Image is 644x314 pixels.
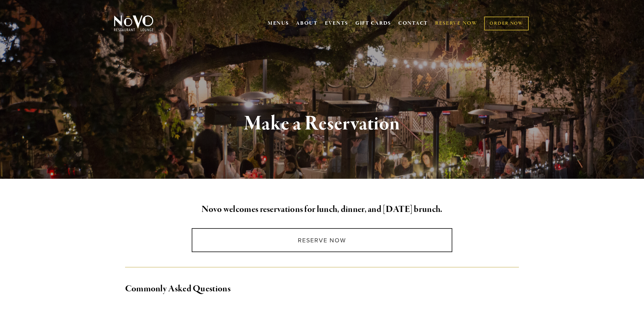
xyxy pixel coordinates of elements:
[192,228,452,252] a: Reserve Now
[268,20,289,27] a: MENUS
[435,17,478,30] a: RESERVE NOW
[113,15,155,32] img: Novo Restaurant &amp; Lounge
[355,17,391,30] a: GIFT CARDS
[125,282,519,296] h2: Commonly Asked Questions
[244,111,400,137] strong: Make a Reservation
[296,20,318,27] a: ABOUT
[484,17,528,30] a: ORDER NOW
[398,17,428,30] a: CONTACT
[125,202,519,217] h2: Novo welcomes reservations for lunch, dinner, and [DATE] brunch.
[325,20,348,27] a: EVENTS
